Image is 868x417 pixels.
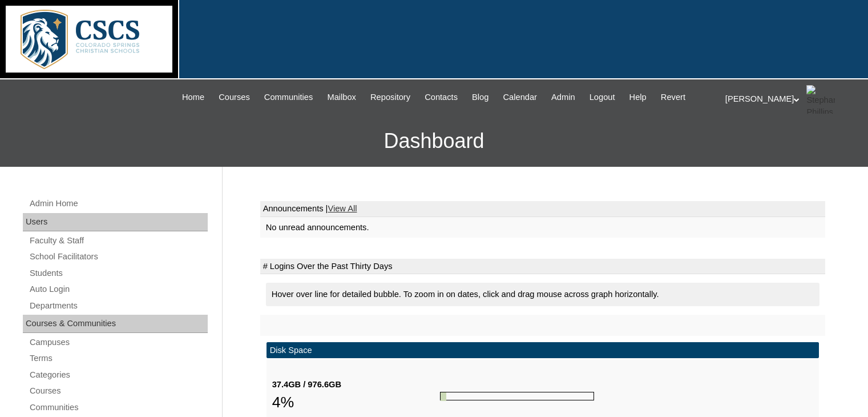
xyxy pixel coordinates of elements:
img: Stephanie Phillips [806,85,835,114]
a: Auto Login [29,282,208,296]
a: Communities [29,400,208,415]
a: Mailbox [321,91,362,104]
div: 4% [272,391,440,414]
span: Admin [551,91,575,104]
a: School Facilitators [29,250,208,264]
td: # Logins Over the Past Thirty Days [260,259,825,275]
a: Help [624,91,652,104]
a: Departments [29,299,208,313]
a: Blog [466,91,494,104]
a: Admin Home [29,197,208,211]
a: Campuses [29,335,208,350]
a: Students [29,266,208,280]
a: Repository [365,91,416,104]
a: Courses [213,91,256,104]
a: Communities [259,91,319,104]
span: Courses [219,91,250,104]
a: View All [328,204,357,213]
span: Calendar [503,91,537,104]
span: Revert [661,91,685,104]
div: Courses & Communities [23,315,208,333]
span: Logout [590,91,615,104]
a: Courses [29,384,208,398]
a: Faculty & Staff [29,234,208,248]
a: Terms [29,351,208,366]
div: Users [23,213,208,231]
a: Categories [29,368,208,382]
div: Hover over line for detailed bubble. To zoom in on dates, click and drag mouse across graph horiz... [266,283,819,306]
span: Repository [370,91,410,104]
td: Announcements | [260,201,825,217]
div: [PERSON_NAME] [725,85,857,114]
span: Communities [264,91,313,104]
a: Contacts [419,91,463,104]
span: Contacts [425,91,458,104]
span: Mailbox [327,91,356,104]
a: Logout [584,91,621,104]
span: Help [629,91,647,104]
span: Home [182,91,204,104]
a: Admin [546,91,581,104]
td: Disk Space [267,342,819,359]
a: Home [176,91,210,104]
td: No unread announcements. [260,217,825,238]
img: logo-white.png [6,6,172,73]
span: Blog [472,91,488,104]
div: 37.4GB / 976.6GB [272,379,440,391]
h3: Dashboard [6,115,862,167]
a: Revert [655,91,691,104]
a: Calendar [498,91,543,104]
